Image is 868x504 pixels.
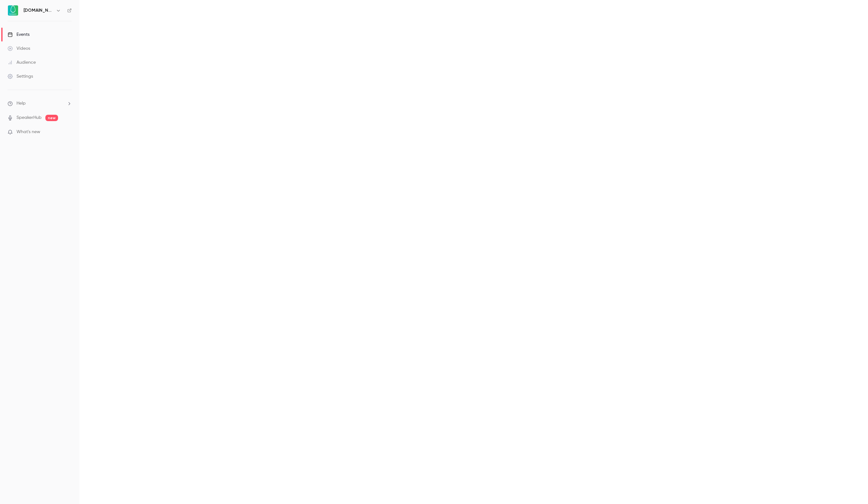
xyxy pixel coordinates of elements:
[8,45,30,52] div: Videos
[16,100,26,107] span: Help
[16,114,42,121] a: SpeakerHub
[23,7,53,14] h6: [DOMAIN_NAME]
[8,5,18,16] img: Avokaado.io
[8,59,36,66] div: Audience
[8,100,72,107] li: help-dropdown-opener
[16,129,40,135] span: What's new
[45,115,58,121] span: new
[8,73,33,80] div: Settings
[8,31,30,38] div: Events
